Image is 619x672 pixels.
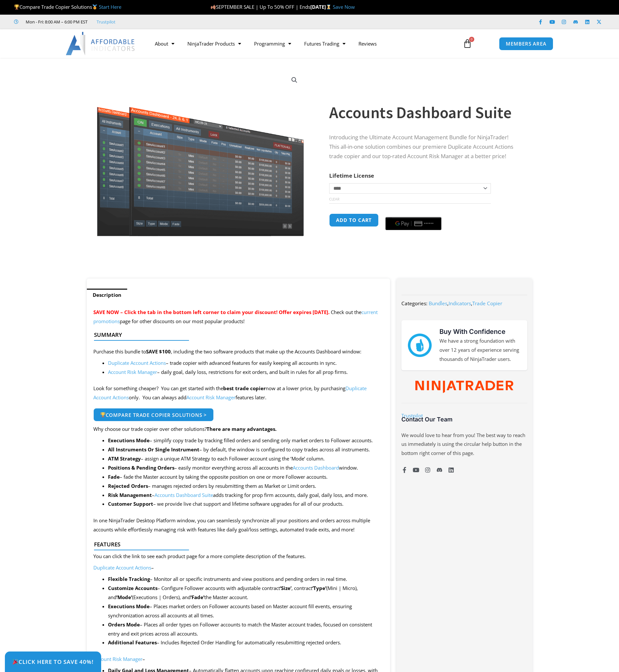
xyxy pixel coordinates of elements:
[248,36,298,51] a: Programming
[108,585,157,591] strong: Customize Accounts
[108,463,384,473] li: – easily monitor everything across all accounts in the window.
[93,516,384,534] p: In one NinjaTrader Desktop Platform window, you can seamlessly synchronize all your positions and...
[5,651,101,672] a: 🎉Click Here to save 40%!
[93,408,214,422] a: 🏆Compare Trade Copier Solutions >
[12,659,94,665] span: Click Here to save 40%!
[439,336,521,364] p: We have a strong foundation with over 12 years of experience serving thousands of NinjaTrader users.
[93,309,330,315] span: SAVE NOW – Click the tab in the bottom left corner to claim your discount! Offer expires [DATE].
[108,621,140,628] strong: Orders Mode
[108,491,384,500] li: – adds tracking for prop firm accounts, daily goal, daily loss, and more.
[108,483,148,489] b: Rejected Orders
[191,594,194,600] strong: ‘F
[116,594,122,600] strong: ‘M
[439,327,521,336] h3: Buy With Confidence
[293,464,339,471] a: Accounts Dashboard
[506,41,546,46] span: MEMBERS AREA
[329,101,519,124] h1: Accounts Dashboard Suite
[108,473,120,480] strong: Fade
[108,638,384,647] li: – Includes Rejected Order Handling for automatically resubmitting rejected orders.
[108,455,141,462] b: ATM Strategy
[96,69,305,236] img: Screenshot 2024-08-26 155710eeeee
[194,594,204,600] strong: ade’
[93,563,384,572] p: –
[155,492,213,498] a: Accounts Dashboard Suite
[333,4,355,10] a: Save Now
[108,576,150,582] strong: Flexible Tracking
[93,308,384,326] p: Check out the page for other discounts on our most popular products!
[108,436,384,445] li: – simplify copy trade by tracking filled orders and sending only market orders to Follower accounts.
[66,32,136,55] img: LogoAI | Affordable Indicators – NinjaTrader
[408,334,431,357] img: mark thumbs good 43913 | Affordable Indicators – NinjaTrader
[122,594,132,600] strong: ode’
[14,5,19,9] img: 🏆
[401,412,423,419] a: Trustpilot
[108,446,199,453] strong: All Instruments Or Single Instrument
[223,385,266,391] strong: best trade copier
[92,5,97,9] img: 🥇
[310,4,333,10] strong: [DATE]
[108,437,150,444] strong: Executions Mode
[352,36,383,51] a: Reviews
[108,501,153,507] strong: Customer Support
[108,360,166,366] a: Duplicate Account Actions
[108,575,384,584] li: – Monitor all or specific instruments and view positions and pending orders in real time.
[93,347,384,356] p: Purchase this bundle to , including the two software products that make up the Accounts Dashboard...
[329,197,339,201] a: Clear options
[148,36,455,51] nav: Menu
[93,564,151,571] a: Duplicate Account Actions
[207,426,276,432] strong: There are many advantages.
[108,369,157,375] a: Account Risk Manager
[186,394,235,401] a: Account Risk Manager
[97,18,115,26] a: Trustpilot
[146,348,171,355] strong: SAVE $100
[429,300,447,307] a: Bundles
[101,412,105,417] img: 🏆
[108,500,384,509] li: – we provide live chat support and lifetime software upgrades for all of our products.
[108,492,152,498] b: Risk Management
[108,639,157,646] strong: Additional Features
[108,482,384,491] li: – manages rejected orders by resubmitting them as Market or Limit orders.
[472,300,502,307] a: Trade Copier
[108,359,384,368] li: – trade copier with advanced features for easily keeping all accounts in sync.
[384,213,443,213] iframe: Secure payment input frame
[108,454,384,463] li: – assign a unique ATM Strategy to each Follower account using the ‘Mode’ column.
[14,4,121,10] span: Compare Trade Copier Solutions
[385,217,441,230] button: Buy with GPay
[210,4,310,10] span: SEPTEMBER SALE | Up To 50% OFF | Ends
[108,603,150,610] strong: Executions Mode
[108,464,174,471] strong: Positions & Pending Orders
[312,585,316,591] strong: ‘T
[94,541,378,548] h4: Features
[87,289,127,301] a: Description
[108,368,384,377] li: – daily goal, daily loss, restrictions for exit orders, and built in rules for all prop firms.
[429,300,502,307] span: , ,
[499,37,553,50] a: MEMBERS AREA
[100,412,207,418] span: Compare Trade Copier Solutions >
[329,172,374,179] label: Lifetime License
[211,5,216,9] img: 🍂
[108,473,384,482] li: – fade the Master account by taking the opposite position on one or more Follower accounts.
[329,133,519,161] p: Introducing the Ultimate Account Management Bundle for NinjaTrader! This all-in-one solution comb...
[93,384,384,402] p: Look for something cheaper? You can get started with the now at a lower price, by purchasing only...
[329,213,379,227] button: Add to cart
[99,4,121,10] a: Start Here
[401,431,527,458] p: We would love to hear from you! The best way to reach us immediately is using the circular help b...
[415,381,513,393] img: NinjaTrader Wordmark color RGB | Affordable Indicators – NinjaTrader
[13,659,18,665] img: 🎉
[316,585,326,591] strong: ype’
[298,36,352,51] a: Futures Trading
[449,300,471,307] a: Indicators
[108,602,384,620] li: – Places market orders on Follower accounts based on Master account fill events, ensuring synchro...
[108,584,384,602] li: – Configure Follower accounts with adjustable contract , contract (Mini | Micro), and (Executions...
[326,5,331,9] img: ⌛
[289,74,300,86] a: View full-screen image gallery
[181,36,248,51] a: NinjaTrader Products
[24,18,87,26] span: Mon - Fri: 8:00 AM – 6:00 PM EST
[148,36,181,51] a: About
[280,585,291,591] strong: ‘Size’
[108,620,384,638] li: – Places all order types on Follower accounts to match the Master account trades, focused on cons...
[93,425,384,434] p: Why choose our trade copier over other solutions?
[108,445,384,454] li: – by default, the window is configured to copy trades across all instruments.
[94,332,378,338] h4: Summary
[424,221,434,226] text: ••••••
